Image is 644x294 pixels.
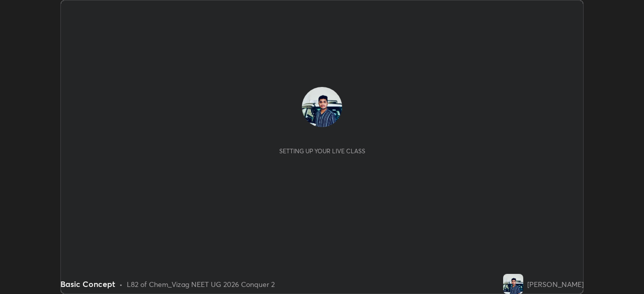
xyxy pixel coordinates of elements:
[279,147,365,155] div: Setting up your live class
[503,274,523,294] img: 1351eabd0d4b4398a4dd67eb40e67258.jpg
[119,279,123,289] div: •
[127,279,275,289] div: L82 of Chem_Vizag NEET UG 2026 Conquer 2
[302,87,342,127] img: 1351eabd0d4b4398a4dd67eb40e67258.jpg
[60,278,115,290] div: Basic Concept
[527,279,584,289] div: [PERSON_NAME]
